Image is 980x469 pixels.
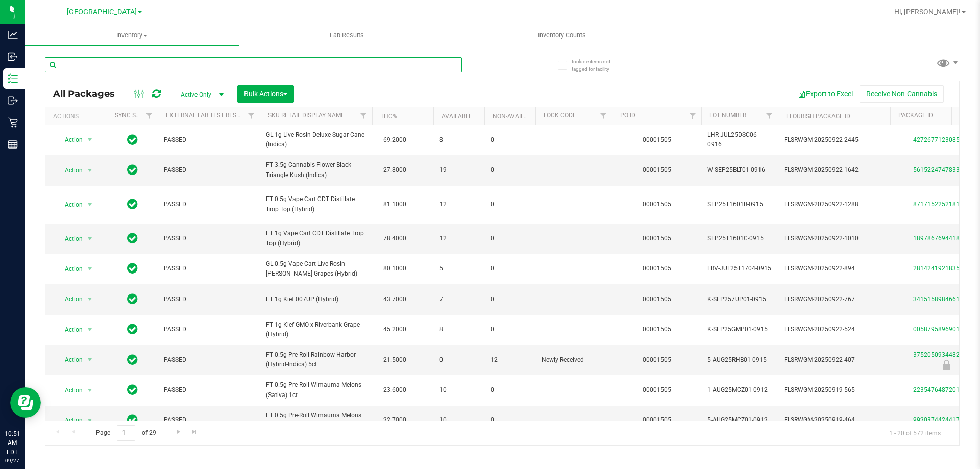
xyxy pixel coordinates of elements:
[784,325,884,334] span: FLSRWGM-20250922-524
[45,57,462,72] input: Search Package ID, Item Name, SKU, Lot or Part Number...
[860,85,944,103] button: Receive Non-Cannabis
[266,411,366,430] span: FT 0.5g Pre-Roll Wimauma Melons (Sativa) 5ct
[127,383,138,397] span: In Sync
[164,385,254,395] span: PASSED
[913,201,970,208] a: 8717152252181922
[8,52,18,62] inline-svg: Inbound
[572,58,623,73] span: Include items not tagged for facility
[643,386,671,393] a: 00001505
[164,415,254,425] span: PASSED
[56,383,83,398] span: Action
[491,385,529,395] span: 0
[378,413,411,428] span: 22.7000
[53,113,103,120] div: Actions
[439,294,478,304] span: 7
[643,201,671,208] a: 00001505
[141,107,158,125] a: Filter
[56,163,83,178] span: Action
[171,425,186,439] a: Go to the next page
[643,265,671,272] a: 00001505
[595,107,612,125] a: Filter
[913,265,970,272] a: 2814241921835731
[5,429,20,457] p: 10:51 AM EDT
[439,325,478,334] span: 8
[266,380,366,400] span: FT 0.5g Pre-Roll Wimauma Melons (Sativa) 1ct
[56,198,83,212] span: Action
[454,24,669,46] a: Inventory Counts
[439,234,478,243] span: 12
[881,425,949,440] span: 1 - 20 of 572 items
[266,259,366,279] span: GL 0.5g Vape Cart Live Rosin [PERSON_NAME] Grapes (Hybrid)
[707,165,772,175] span: W-SEP25BLT01-0916
[166,112,246,119] a: External Lab Test Result
[378,353,411,367] span: 21.5000
[84,198,96,212] span: select
[491,234,529,243] span: 0
[439,135,478,145] span: 8
[707,130,772,150] span: LHR-JUL25DSC06-0916
[761,107,778,125] a: Filter
[164,355,254,365] span: PASSED
[8,30,18,40] inline-svg: Analytics
[268,112,345,119] a: Sku Retail Display Name
[491,165,529,175] span: 0
[707,234,772,243] span: SEP25T1601C-0915
[84,353,96,367] span: select
[378,383,411,398] span: 23.6000
[84,323,96,337] span: select
[53,88,125,100] span: All Packages
[56,353,83,367] span: Action
[707,385,772,395] span: 1-AUG25MCZ01-0912
[709,112,746,119] a: Lot Number
[913,235,970,242] a: 1897867694418379
[439,165,478,175] span: 19
[643,136,671,143] a: 00001505
[266,320,366,339] span: FT 1g Kief GMO x Riverbank Grape (Hybrid)
[378,133,411,147] span: 69.2000
[8,73,18,84] inline-svg: Inventory
[127,231,138,245] span: In Sync
[491,294,529,304] span: 0
[164,234,254,243] span: PASSED
[378,322,411,337] span: 45.2000
[707,415,772,425] span: 5-AUG25MCZ01-0912
[266,194,366,214] span: FT 0.5g Vape Cart CDT Distillate Trop Top (Hybrid)
[439,355,478,365] span: 0
[378,231,411,246] span: 78.4000
[542,355,606,365] span: Newly Received
[380,113,397,120] a: THC%
[84,383,96,398] span: select
[643,295,671,303] a: 00001505
[164,294,254,304] span: PASSED
[127,261,138,276] span: In Sync
[56,232,83,246] span: Action
[898,112,933,119] a: Package ID
[8,117,18,128] inline-svg: Retail
[784,415,884,425] span: FLSRWGM-20250919-464
[707,355,772,365] span: 5-AUG25RHB01-0915
[237,85,294,103] button: Bulk Actions
[117,425,135,441] input: 1
[491,415,529,425] span: 0
[894,8,961,16] span: Hi, [PERSON_NAME]!
[24,24,239,46] a: Inventory
[266,160,366,180] span: FT 3.5g Cannabis Flower Black Triangle Kush (Indica)
[439,415,478,425] span: 10
[127,163,138,177] span: In Sync
[164,135,254,145] span: PASSED
[56,292,83,306] span: Action
[707,200,772,209] span: SEP25T1601B-0915
[913,166,970,174] a: 5615224747833121
[164,325,254,334] span: PASSED
[913,386,970,393] a: 2235476487201954
[491,200,529,209] span: 0
[84,413,96,428] span: select
[491,355,529,365] span: 12
[442,113,472,120] a: Available
[266,130,366,150] span: GL 1g Live Rosin Deluxe Sugar Cane (Indica)
[127,197,138,211] span: In Sync
[784,385,884,395] span: FLSRWGM-20250919-565
[266,294,366,304] span: FT 1g Kief 007UP (Hybrid)
[643,416,671,424] a: 00001505
[115,112,154,119] a: Sync Status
